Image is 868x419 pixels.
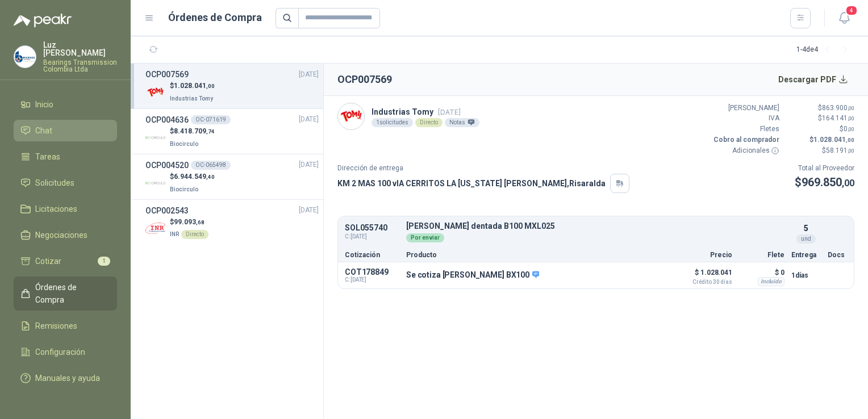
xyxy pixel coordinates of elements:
span: ,74 [206,128,215,135]
a: Inicio [14,94,117,115]
p: $ [170,217,208,228]
span: 164.141 [822,114,854,122]
span: [DATE] [299,160,319,170]
span: Órdenes de Compra [35,281,106,306]
p: 5 [804,222,808,234]
span: Remisiones [35,320,77,332]
span: 99.093 [174,218,205,226]
p: Adicionales [711,145,779,156]
span: C: [DATE] [345,232,399,241]
span: Negociaciones [35,229,87,241]
span: 58.191 [826,146,854,154]
p: COT178849 [345,267,399,276]
div: Directo [181,230,208,239]
h1: Órdenes de Compra [168,10,262,26]
span: Biocirculo [170,186,198,192]
p: Producto [406,252,669,258]
p: Se cotiza [PERSON_NAME] BX100 [406,270,539,280]
p: KM 2 MAS 100 vIA CERRITOS LA [US_STATE] [PERSON_NAME] , Risaralda [337,177,606,190]
span: ,00 [848,148,854,154]
span: Configuración [35,346,85,358]
button: Descargar PDF [772,68,855,91]
p: Bearings Transmission Colombia Ltda [43,59,117,73]
div: 1 - 4 de 4 [796,41,854,59]
span: 6.944.549 [174,173,215,181]
span: ,00 [206,83,215,89]
span: Biocirculo [170,141,198,147]
p: Cotización [345,252,399,258]
p: $ [170,126,215,137]
h3: OCP007569 [145,68,189,81]
div: OC-071619 [191,115,231,124]
span: ,00 [842,178,854,188]
div: OC-065498 [191,161,231,170]
p: $ [786,145,854,156]
p: Total al Proveedor [795,163,854,174]
a: Órdenes de Compra [14,276,117,311]
a: OCP002543[DATE] Company Logo$99.093,68INRDirecto [145,204,319,240]
a: Negociaciones [14,224,117,246]
span: Tareas [35,150,60,163]
p: Fletes [711,124,779,135]
p: Cobro al comprador [711,135,779,145]
span: Crédito 30 días [675,279,732,285]
a: Configuración [14,341,117,363]
span: ,00 [848,126,854,132]
h3: OCP004520 [145,159,189,171]
img: Company Logo [145,218,165,238]
p: $ [786,135,854,145]
img: Company Logo [338,103,364,129]
p: Flete [739,252,784,258]
h3: OCP004636 [145,114,189,126]
span: [DATE] [299,114,319,125]
span: ,40 [206,174,215,180]
div: Notas [445,118,479,127]
img: Company Logo [145,82,165,102]
a: OCP004636OC-071619[DATE] Company Logo$8.418.709,74Biocirculo [145,114,319,149]
a: Licitaciones [14,198,117,220]
p: Dirección de entrega [337,163,629,174]
a: Manuales y ayuda [14,367,117,389]
span: Industrias Tomy [170,95,213,102]
span: [DATE] [438,108,461,116]
span: Chat [35,124,52,137]
img: Logo peakr [14,14,72,27]
p: $ [786,103,854,114]
h2: OCP007569 [337,72,392,87]
span: ,00 [848,105,854,111]
span: ,00 [846,137,854,143]
p: $ [786,113,854,124]
span: Licitaciones [35,203,77,215]
span: Solicitudes [35,177,74,189]
p: $ [170,171,215,182]
span: Inicio [35,98,53,111]
p: [PERSON_NAME] dentada B100 MXL025 [406,222,784,231]
div: Por enviar [406,233,444,242]
span: 8.418.709 [174,127,215,135]
p: IVA [711,113,779,124]
span: 863.900 [822,104,854,112]
p: $ [786,124,854,135]
span: 1.028.041 [813,136,854,144]
p: Precio [675,252,732,258]
p: [PERSON_NAME] [711,103,779,114]
div: Directo [415,118,443,127]
p: Industrias Tomy [372,106,479,118]
span: Manuales y ayuda [35,372,100,384]
p: $ [170,81,215,91]
a: Cotizar1 [14,250,117,272]
a: Solicitudes [14,172,117,194]
p: 1 días [791,269,821,282]
span: 969.850 [802,175,854,189]
img: Company Logo [14,46,36,68]
p: Entrega [791,252,821,258]
button: 4 [834,8,854,28]
a: OCP007569[DATE] Company Logo$1.028.041,00Industrias Tomy [145,68,319,104]
p: Luz [PERSON_NAME] [43,41,117,57]
span: 0 [844,125,854,133]
a: OCP004520OC-065498[DATE] Company Logo$6.944.549,40Biocirculo [145,159,319,195]
div: und [796,234,816,244]
p: SOL055740 [345,224,399,232]
span: ,68 [196,219,205,225]
p: $ [795,174,854,191]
